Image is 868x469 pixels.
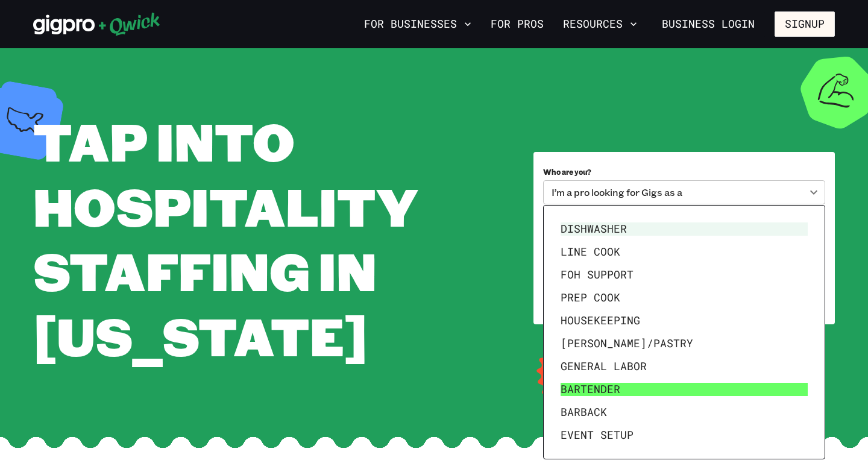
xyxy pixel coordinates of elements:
li: Housekeeping [556,309,813,332]
li: Prep Cook [556,286,813,309]
li: FOH Support [556,263,813,286]
li: General Labor [556,355,813,378]
li: Bartender [556,378,813,401]
li: Line Cook [556,241,813,263]
li: Dishwasher [556,218,813,241]
li: Event Setup [556,424,813,447]
li: Barback [556,401,813,424]
li: [PERSON_NAME]/Pastry [556,332,813,355]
